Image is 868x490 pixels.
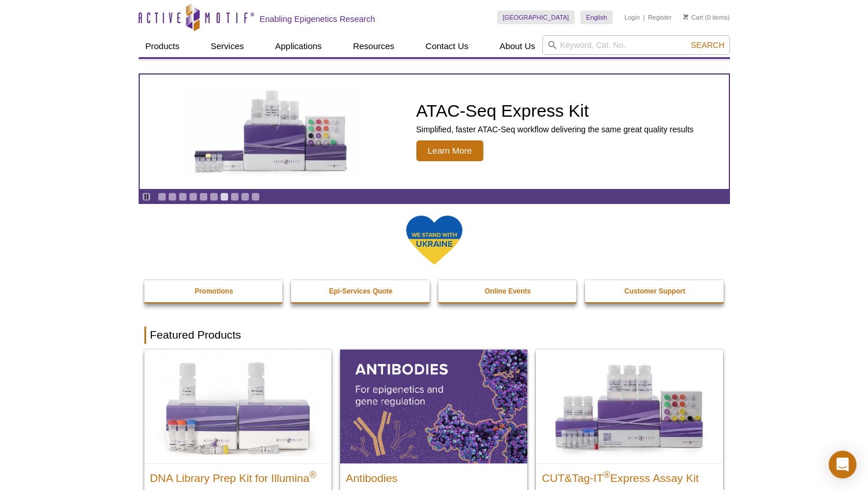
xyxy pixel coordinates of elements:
input: Keyword, Cat. No. [542,35,730,55]
a: Epi-Services Quote [291,280,431,302]
a: About Us [493,35,542,57]
a: Toggle autoplay [142,192,151,201]
h2: DNA Library Prep Kit for Illumina [150,467,326,484]
a: Login [624,13,640,21]
h2: CUT&Tag-IT Express Assay Kit [542,467,717,484]
span: Search [691,40,724,50]
h2: Antibodies [346,467,521,484]
li: | [643,10,645,24]
sup: ® [603,469,610,479]
a: Products [139,35,187,57]
strong: Customer Support [624,287,685,295]
a: Go to slide 2 [168,192,177,201]
img: DNA Library Prep Kit for Illumina [144,350,331,463]
div: Open Intercom Messenger [829,451,856,478]
a: Go to slide 4 [189,192,198,201]
h2: Featured Products [144,326,724,344]
a: Go to slide 8 [230,192,239,201]
img: CUT&Tag-IT® Express Assay Kit [536,350,723,463]
a: Go to slide 10 [251,192,260,201]
a: Cart [683,13,703,21]
a: Go to slide 7 [220,192,229,201]
a: Register [648,13,672,21]
a: Promotions [144,280,284,302]
a: Customer Support [585,280,725,302]
a: [GEOGRAPHIC_DATA] [497,10,575,24]
a: Go to slide 9 [241,192,249,201]
strong: Epi-Services Quote [329,287,393,295]
a: English [580,10,613,24]
button: Search [687,40,728,50]
a: Go to slide 3 [178,192,187,201]
h2: Enabling Epigenetics Research [260,14,375,24]
a: Go to slide 6 [210,192,218,201]
a: Go to slide 1 [158,192,166,201]
img: All Antibodies [340,350,527,463]
a: Contact Us [419,35,475,57]
a: Services [204,35,251,57]
a: Go to slide 5 [199,192,208,201]
a: Resources [346,35,401,57]
img: Your Cart [683,14,688,20]
strong: Promotions [195,287,233,295]
sup: ® [310,469,316,479]
strong: Online Events [485,287,531,295]
a: Applications [268,35,329,57]
li: (0 items) [683,10,730,24]
a: Online Events [438,280,578,302]
img: We Stand With Ukraine [405,214,463,266]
